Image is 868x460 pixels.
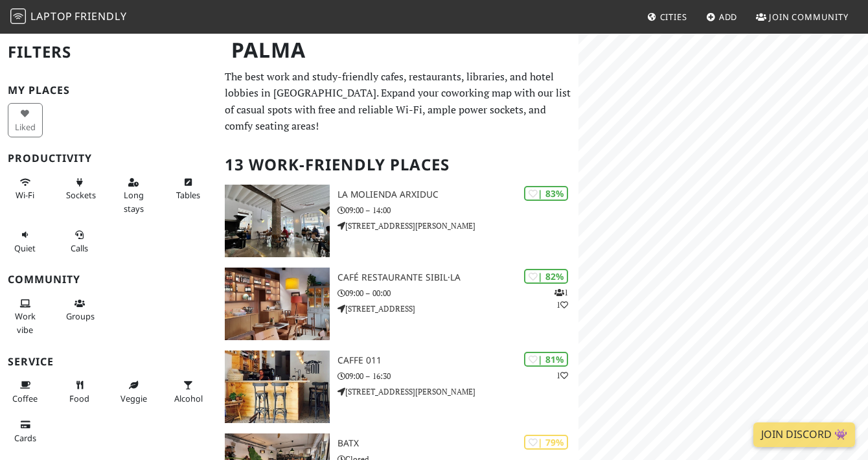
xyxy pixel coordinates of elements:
[337,189,578,200] h3: La Molienda Arxiduc
[71,242,88,254] span: Video/audio calls
[8,356,209,368] h3: Service
[225,145,571,185] h2: 13 Work-Friendly Places
[69,393,89,404] span: Food
[524,269,568,284] div: | 82%
[120,393,147,404] span: Veggie
[751,5,854,29] a: Join Community
[66,310,95,322] span: Group tables
[217,185,578,257] a: La Molienda Arxiduc | 83% La Molienda Arxiduc 09:00 – 14:00 [STREET_ADDRESS][PERSON_NAME]
[8,273,209,286] h3: Community
[62,224,97,259] button: Calls
[174,393,203,404] span: Alcohol
[217,351,578,423] a: Caffe 011 | 81% 1 Caffe 011 09:00 – 16:30 [STREET_ADDRESS][PERSON_NAME]
[8,293,43,340] button: Work vibe
[10,8,26,24] img: LaptopFriendly
[8,84,209,97] h3: My Places
[62,374,97,409] button: Food
[554,286,568,311] p: 1 1
[170,374,205,409] button: Alcohol
[74,9,126,23] span: Friendly
[30,9,73,23] span: Laptop
[66,189,96,201] span: Power sockets
[660,11,687,23] span: Cities
[8,152,209,165] h3: Productivity
[337,438,578,449] h3: Batx
[176,189,200,201] span: Work-friendly tables
[10,6,127,29] a: LaptopFriendly LaptopFriendly
[8,224,43,259] button: Quiet
[8,414,43,448] button: Cards
[217,268,578,340] a: Café Restaurante Sibil·la | 82% 11 Café Restaurante Sibil·la 09:00 – 00:00 [STREET_ADDRESS]
[117,374,152,409] button: Veggie
[12,393,38,404] span: Coffee
[337,355,578,366] h3: Caffe 011
[337,303,578,315] p: [STREET_ADDRESS]
[337,370,578,382] p: 09:00 – 16:30
[769,11,849,23] span: Join Community
[524,435,568,450] div: | 79%
[337,287,578,299] p: 09:00 – 00:00
[117,172,152,219] button: Long stays
[14,242,36,254] span: Quiet
[225,351,330,423] img: Caffe 011
[524,186,568,201] div: | 83%
[221,32,576,68] h1: Palma
[62,172,97,206] button: Sockets
[15,310,36,335] span: People working
[337,272,578,283] h3: Café Restaurante Sibil·la
[8,172,43,206] button: Wi-Fi
[225,185,330,257] img: La Molienda Arxiduc
[124,189,144,214] span: Long stays
[719,11,738,23] span: Add
[556,369,568,382] p: 1
[62,293,97,327] button: Groups
[337,204,578,216] p: 09:00 – 14:00
[337,220,578,232] p: [STREET_ADDRESS][PERSON_NAME]
[14,432,36,444] span: Credit cards
[8,32,209,72] h2: Filters
[753,422,855,447] a: Join Discord 👾
[524,352,568,367] div: | 81%
[170,172,205,206] button: Tables
[337,385,578,398] p: [STREET_ADDRESS][PERSON_NAME]
[225,268,330,340] img: Café Restaurante Sibil·la
[225,69,571,135] p: The best work and study-friendly cafes, restaurants, libraries, and hotel lobbies in [GEOGRAPHIC_...
[642,5,692,29] a: Cities
[16,189,34,201] span: Stable Wi-Fi
[701,5,743,29] a: Add
[8,374,43,409] button: Coffee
